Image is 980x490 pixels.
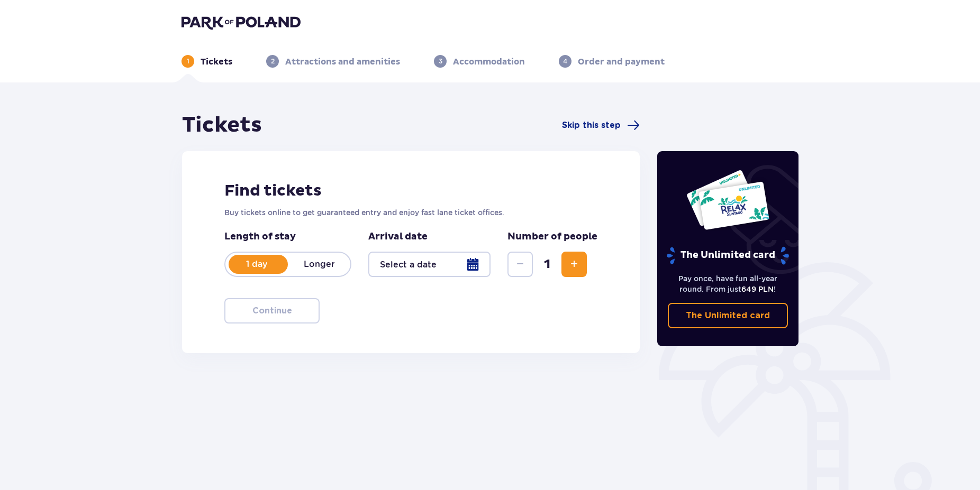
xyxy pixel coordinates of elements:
[224,298,320,323] button: Continue
[535,256,559,272] span: 1
[288,258,350,270] p: Longer
[434,55,525,68] div: 3Accommodation
[266,55,400,68] div: 2Attractions and amenities
[668,303,788,328] a: The Unlimited card
[201,56,232,68] p: Tickets
[252,305,292,317] p: Continue
[561,252,587,277] button: Increase
[507,252,533,277] button: Decrease
[562,119,621,131] span: Skip this step
[562,119,640,132] a: Skip this step
[686,310,770,321] p: The Unlimited card
[182,112,262,138] h1: Tickets
[578,56,665,68] p: Order and payment
[271,57,275,66] p: 2
[563,57,567,66] p: 4
[741,285,774,293] span: 649 PLN
[686,169,770,230] img: Two entry cards to Suntago with the word 'UNLIMITED RELAX', featuring a white background with tro...
[225,258,288,270] p: 1 day
[559,55,665,68] div: 4Order and payment
[668,273,788,294] p: Pay once, have fun all-year round. From just !
[368,230,428,243] p: Arrival date
[666,246,790,265] p: The Unlimited card
[453,56,525,68] p: Accommodation
[439,57,442,66] p: 3
[285,56,400,68] p: Attractions and amenities
[187,57,189,66] p: 1
[224,207,597,218] p: Buy tickets online to get guaranteed entry and enjoy fast lane ticket offices.
[507,230,597,243] p: Number of people
[224,230,351,243] p: Length of stay
[224,181,597,201] h2: Find tickets
[182,15,301,30] img: Park of Poland logo
[182,55,232,68] div: 1Tickets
